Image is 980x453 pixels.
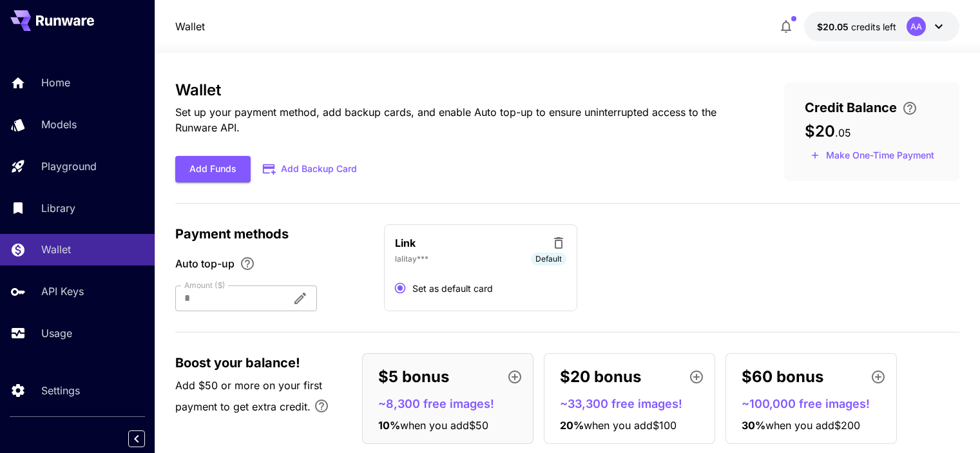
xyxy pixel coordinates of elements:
p: $5 bonus [378,365,449,389]
span: $20.05 [817,21,851,32]
span: credits left [851,21,896,32]
span: . 05 [835,126,851,139]
span: Boost your balance! [175,353,300,372]
h3: Wallet [175,81,743,99]
p: $20 bonus [560,365,641,389]
span: when you add $50 [400,419,488,432]
p: ~8,300 free images! [378,395,528,412]
span: $20 [805,122,835,140]
p: Wallet [41,242,71,257]
button: Add Backup Card [251,157,370,182]
p: $60 bonus [742,365,823,389]
p: Payment methods [175,224,369,244]
span: 30 % [742,419,765,432]
button: Enable Auto top-up to ensure uninterrupted service. We'll automatically bill the chosen amount wh... [235,256,260,271]
div: Collapse sidebar [138,427,155,450]
button: Enter your card details and choose an Auto top-up amount to avoid service interruptions. We'll au... [897,101,923,116]
div: AA [907,17,926,36]
p: ~100,000 free images! [742,395,891,412]
span: when you add $200 [765,419,860,432]
button: Add Funds [175,156,251,182]
p: API Keys [41,284,84,299]
button: Bonus applies only to your first payment, up to 30% on the first $1,000. [309,393,334,419]
label: Amount ($) [184,280,226,291]
span: Credit Balance [805,98,897,117]
p: Playground [41,159,97,174]
span: Add $50 or more on your first payment to get extra credit. [175,379,322,413]
span: when you add $100 [584,419,677,432]
span: Set as default card [412,282,493,295]
button: Collapse sidebar [128,430,145,447]
span: 10 % [378,419,400,432]
p: Usage [41,325,72,341]
span: Default [531,253,566,265]
a: Wallet [175,19,205,34]
p: Models [41,117,77,132]
div: $20.05 [817,20,896,34]
p: Link [395,235,416,251]
nav: breadcrumb [175,19,205,34]
p: Library [41,200,75,216]
span: Auto top-up [175,256,235,271]
span: 20 % [560,419,584,432]
p: Set up your payment method, add backup cards, and enable Auto top-up to ensure uninterrupted acce... [175,104,743,135]
p: Settings [41,383,80,398]
button: $20.05AA [804,12,959,41]
p: ~33,300 free images! [560,395,709,412]
p: Home [41,75,70,90]
button: Make a one-time, non-recurring payment [805,146,940,166]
